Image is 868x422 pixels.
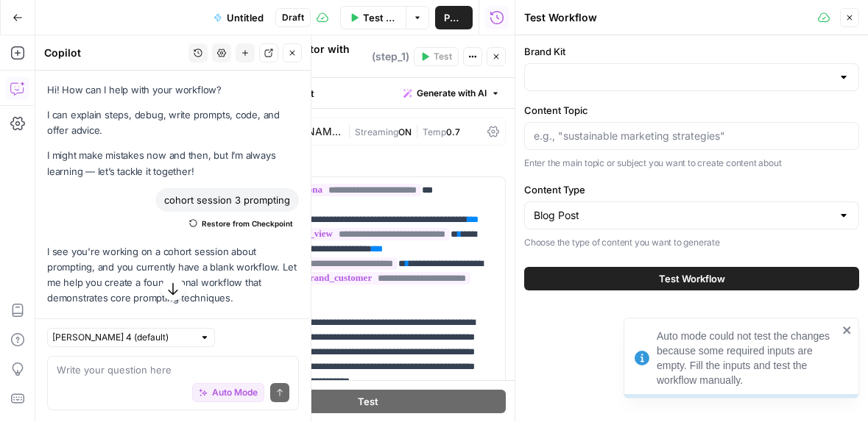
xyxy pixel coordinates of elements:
[155,188,299,212] div: cohort session 3 prompting
[534,208,832,223] input: Blog Post
[398,126,412,137] span: ON
[657,329,838,387] div: Auto mode could not test the changes because some required inputs are empty. Fill the inputs and ...
[398,84,506,103] button: Generate with AI
[230,157,506,172] label: System Prompt
[434,50,452,63] span: Test
[340,6,406,29] button: Test Workflow
[47,148,299,179] p: I might make mistakes now and then, but I’m always learning — let’s tackle it together!
[282,11,304,24] span: Draft
[524,156,859,171] p: Enter the main topic or subject you want to create content about
[363,10,398,25] span: Test Workflow
[52,330,194,345] input: Claude Sonnet 4 (default)
[372,49,409,64] span: ( step_1 )
[183,215,299,232] button: Restore from Checkpoint
[205,6,272,29] button: Untitled
[47,82,299,98] p: Hi! How can I help with your workflow?
[230,390,506,413] button: Test
[444,10,464,25] span: Publish
[47,107,299,138] p: I can explain steps, debug, write prompts, code, and offer advice.
[446,126,460,137] span: 0.7
[417,87,487,100] span: Generate with AI
[524,182,859,197] label: Content Type
[524,267,859,290] button: Test Workflow
[192,383,264,402] button: Auto Mode
[221,78,515,108] div: Write your prompt
[659,271,725,286] span: Test Workflow
[47,317,122,329] strong: My assumptions:
[355,126,398,137] span: Streaming
[358,394,378,409] span: Test
[534,129,850,143] input: e.g., "sustainable marketing strategies"
[347,124,355,138] span: |
[423,126,446,137] span: Temp
[47,244,299,307] p: I see you're working on a cohort session about prompting, and you currently have a blank workflow...
[412,124,423,138] span: |
[435,6,473,29] button: Publish
[524,235,859,250] p: Choose the type of content you want to generate
[202,218,293,229] span: Restore from Checkpoint
[524,103,859,118] label: Content Topic
[227,10,264,25] span: Untitled
[414,47,459,66] button: Test
[212,386,258,399] span: Auto Mode
[44,46,184,60] div: Copilot
[524,44,859,59] label: Brand Kit
[842,324,853,336] button: close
